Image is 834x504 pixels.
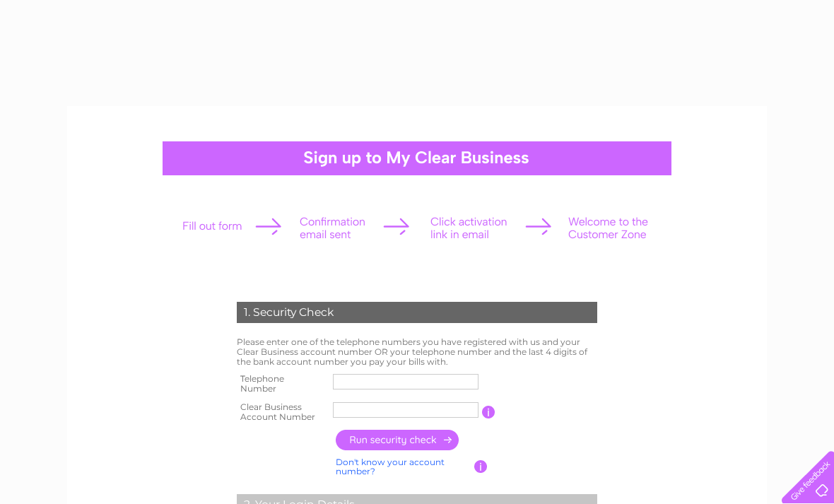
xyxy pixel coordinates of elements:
[237,302,597,323] div: 1. Security Check
[336,457,445,477] a: Don't know your account number?
[482,406,495,418] input: Information
[474,460,488,473] input: Information
[233,398,329,426] th: Clear Business Account Number
[233,334,601,370] td: Please enter one of the telephone numbers you have registered with us and your Clear Business acc...
[233,370,329,398] th: Telephone Number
